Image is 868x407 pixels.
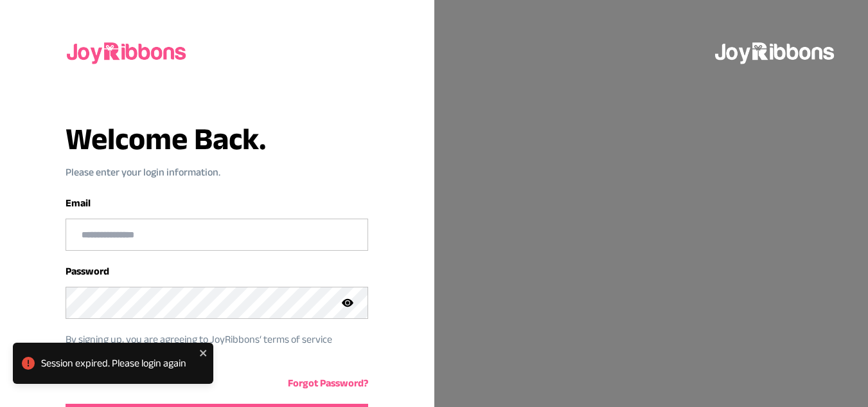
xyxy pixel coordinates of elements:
[66,332,349,363] p: By signing up, you are agreeing to JoyRibbons‘ terms of service condition
[288,377,368,388] a: Forgot Password?
[66,197,91,208] label: Email
[714,31,837,72] img: joyribbons
[66,165,368,180] p: Please enter your login information.
[199,348,208,358] button: close
[66,31,189,72] img: joyribbons
[66,266,109,276] label: Password
[66,123,368,154] h3: Welcome Back.
[41,356,195,371] div: Session expired. Please login again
